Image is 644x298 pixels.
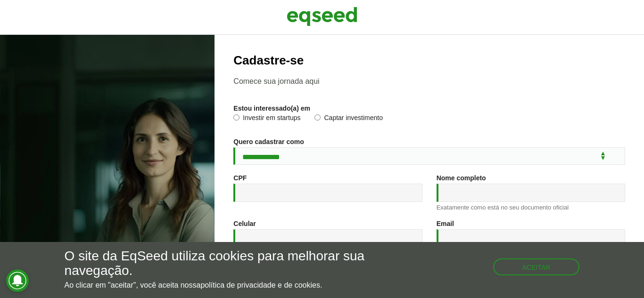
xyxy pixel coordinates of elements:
label: Investir em startups [233,114,300,124]
label: Captar investimento [314,114,383,124]
input: Captar investimento [314,114,321,121]
h5: O site da EqSeed utiliza cookies para melhorar sua navegação. [65,249,374,278]
label: CPF [233,175,247,181]
a: política de privacidade e de cookies [200,282,320,289]
input: Investir em startups [233,114,239,121]
img: EqSeed Logo [287,5,357,28]
p: Comece sua jornada aqui [233,77,625,86]
button: Aceitar [493,258,580,275]
label: Estou interessado(a) em [233,105,310,112]
label: Nome completo [437,175,486,181]
label: Celular [233,220,256,227]
p: Ao clicar em "aceitar", você aceita nossa . [65,281,374,290]
div: Exatamente como está no seu documento oficial [437,204,625,210]
h2: Cadastre-se [233,54,625,67]
label: Quero cadastrar como [233,138,304,145]
label: Email [437,220,454,227]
